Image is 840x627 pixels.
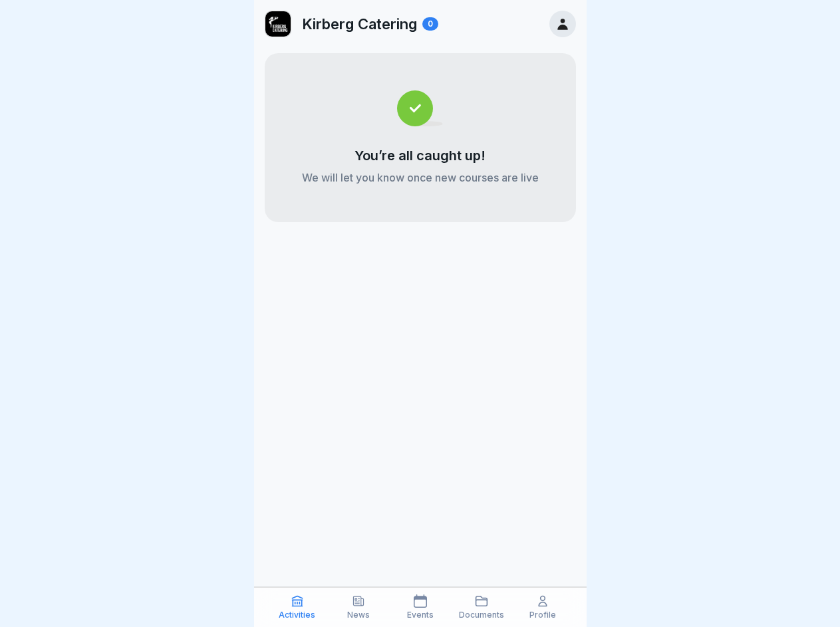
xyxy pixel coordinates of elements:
[407,610,434,620] p: Events
[302,170,539,185] p: We will let you know once new courses are live
[347,610,370,620] p: News
[279,610,315,620] p: Activities
[529,610,556,620] p: Profile
[354,148,486,164] p: You’re all caught up!
[422,17,438,31] div: 0
[302,15,417,33] p: Kirberg Catering
[459,610,504,620] p: Documents
[397,90,443,126] img: completed.svg
[265,11,291,37] img: ewxb9rjzulw9ace2na8lwzf2.png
